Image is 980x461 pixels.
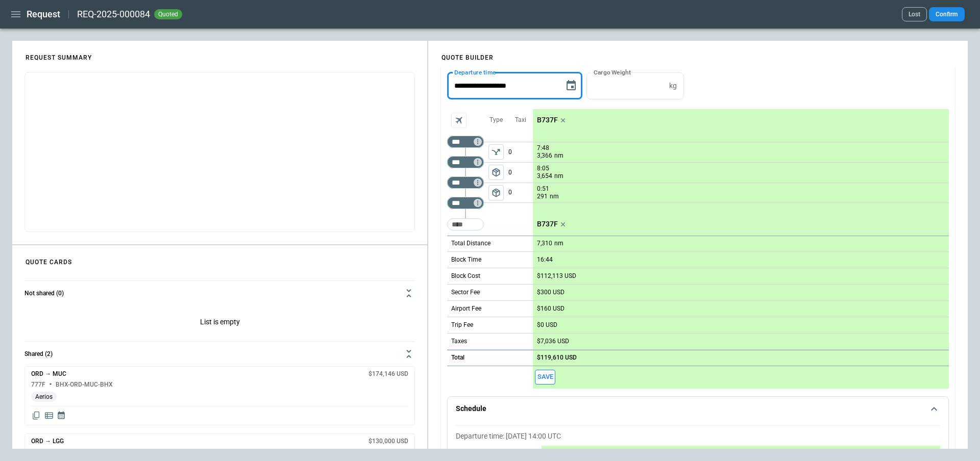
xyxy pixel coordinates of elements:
h6: Not shared (0) [24,290,64,297]
p: nm [554,239,563,248]
p: nm [554,172,563,181]
div: Not shared (0) [24,305,415,341]
p: $300 USD [537,289,565,296]
p: 0 [508,163,533,183]
p: nm [554,151,563,160]
h6: 777F [31,381,45,388]
p: 8:05 [537,165,549,172]
p: kg [669,82,677,90]
p: Trip Fee [451,321,473,329]
p: 0:51 [537,185,549,193]
div: Not found [447,156,484,168]
p: 16:44 [537,256,553,264]
p: B737F [537,220,558,228]
button: Schedule [448,397,948,421]
span: Type of sector [488,185,504,200]
h6: ORD → LGG [31,438,64,445]
h6: B737F [31,449,50,455]
p: 7,310 [537,240,552,247]
p: Departure time: [DATE] 14:00 UTC [456,432,940,441]
span: Display detailed quote content [44,411,54,421]
p: List is empty [24,305,415,341]
span: package_2 [491,188,501,198]
p: B737F [537,116,558,124]
p: 3,366 [537,151,552,160]
div: scrollable content [533,109,949,389]
div: Not found [447,136,484,148]
button: Shared (2) [24,342,415,366]
h4: REQUEST SUMMARY [13,43,104,66]
button: left aligned [488,144,504,160]
p: nm [550,192,559,201]
button: Save [535,370,555,385]
p: 0 [508,142,533,162]
p: $7,036 USD [537,338,569,345]
div: Not found [447,176,484,189]
button: Lost [902,7,927,21]
p: $160 USD [537,305,565,313]
span: Aerios [31,393,57,401]
label: Cargo Weight [594,68,631,76]
h1: Request [27,8,60,20]
p: Taxi [515,116,526,124]
p: $119,610 USD [537,354,577,362]
h2: REQ-2025-000084 [77,8,150,20]
p: Type [489,116,503,124]
p: $0 USD [537,321,557,329]
button: left aligned [488,185,504,200]
p: Sector Fee [451,288,480,297]
h6: BHX-ORD-LGG-BHX [60,449,114,455]
h6: Shared (2) [24,351,53,357]
span: package_2 [491,167,501,177]
span: Display quote schedule [57,411,66,421]
p: $112,113 USD [537,272,576,280]
h6: $174,146 USD [369,371,408,377]
span: quoted [156,11,180,18]
p: 0 [508,183,533,202]
h6: $130,000 USD [369,438,408,445]
p: Block Time [451,255,481,264]
h6: BHX-ORD-MUC-BHX [56,381,113,388]
h6: ORD → MUC [31,371,66,377]
p: Taxes [451,337,467,346]
span: Save this aircraft quote and copy details to clipboard [535,370,555,385]
button: Not shared (0) [24,281,415,305]
h6: Total [451,354,464,361]
span: Type of sector [488,144,504,160]
span: Type of sector [488,165,504,180]
h4: QUOTE BUILDER [429,43,506,66]
button: Choose date, selected date is Aug 15, 2025 [561,75,581,96]
p: 291 [537,192,548,201]
p: Block Cost [451,272,480,280]
label: Departure time [454,68,496,76]
p: 7:48 [537,144,549,152]
button: left aligned [488,165,504,180]
button: Confirm [929,7,965,21]
h4: QUOTE CARDS [13,248,84,271]
div: Not found [447,197,484,209]
p: Total Distance [451,239,491,248]
span: Aircraft selection [451,113,467,128]
p: 3,654 [537,172,552,181]
span: Copy quote content [31,411,41,421]
div: Too short [447,218,484,231]
p: Airport Fee [451,304,481,313]
p: Schedule [456,404,486,413]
